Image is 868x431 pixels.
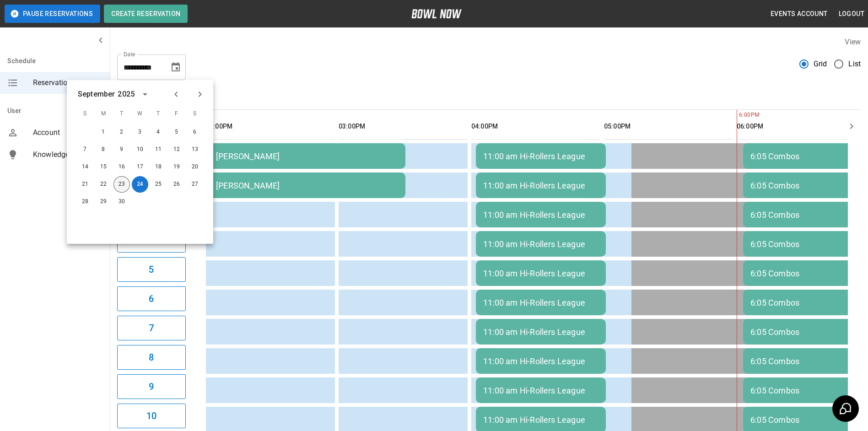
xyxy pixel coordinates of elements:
button: Sep 10, 2025 [132,141,148,158]
button: Sep 18, 2025 [150,159,167,175]
button: Sep 19, 2025 [168,159,185,175]
h6: 7 [149,321,154,335]
button: Sep 9, 2025 [113,141,130,158]
th: 02:00PM [206,113,335,140]
button: calendar view is open, switch to year view [137,86,153,102]
button: Previous month [168,86,184,102]
button: Sep 22, 2025 [95,176,112,193]
div: 11:00 am Hi-Rollers League [483,181,598,190]
label: View [845,38,861,46]
div: 11:00 am Hi-Rollers League [483,415,598,425]
button: Sep 13, 2025 [187,141,203,158]
span: Knowledge Base [33,149,102,160]
div: 11:00 am Hi-Rollers League [483,356,598,366]
div: [PERSON_NAME] [216,181,398,190]
span: M [95,105,112,123]
button: Sep 14, 2025 [77,159,93,175]
button: Sep 21, 2025 [77,176,93,193]
button: Sep 4, 2025 [150,124,167,140]
h6: 10 [146,409,156,423]
button: Sep 3, 2025 [132,124,148,140]
div: 11:00 am Hi-Rollers League [483,386,598,395]
button: Sep 7, 2025 [77,141,93,158]
button: 10 [117,404,186,428]
button: 5 [117,257,186,282]
button: Events Account [767,5,831,22]
div: 11:00 am Hi-Rollers League [483,298,598,307]
button: Sep 28, 2025 [77,194,93,210]
button: 9 [117,374,186,399]
button: Sep 26, 2025 [168,176,185,193]
button: Sep 17, 2025 [132,159,148,175]
span: T [150,105,167,123]
button: 8 [117,345,186,370]
span: List [848,59,861,70]
span: 6:00PM [737,111,739,120]
button: Sep 24, 2025 [132,176,148,193]
button: Sep 2, 2025 [113,124,130,140]
div: [PERSON_NAME] [216,151,398,161]
span: Account [33,127,102,138]
button: Pause Reservations [5,5,100,23]
button: 7 [117,316,186,340]
span: F [168,105,185,123]
div: 2025 [118,89,135,100]
button: Sep 1, 2025 [95,124,112,140]
button: 6 [117,286,186,311]
span: W [132,105,148,123]
button: Sep 27, 2025 [187,176,203,193]
span: S [187,105,203,123]
h6: 5 [149,262,154,277]
div: September [78,89,115,100]
h6: 8 [149,350,154,365]
span: Grid [814,59,827,70]
span: Reservations [33,77,102,88]
button: Create Reservation [104,5,188,23]
button: Sep 20, 2025 [187,159,203,175]
button: Logout [835,5,868,22]
button: Sep 6, 2025 [187,124,203,140]
h6: 6 [149,291,154,306]
button: Sep 23, 2025 [113,176,130,193]
button: Sep 25, 2025 [150,176,167,193]
div: 11:00 am Hi-Rollers League [483,327,598,337]
button: Sep 11, 2025 [150,141,167,158]
h6: 9 [149,379,154,394]
div: 11:00 am Hi-Rollers League [483,269,598,278]
button: Choose date, selected date is Sep 24, 2025 [167,58,185,76]
button: Sep 5, 2025 [168,124,185,140]
img: logo [411,9,462,18]
button: Next month [192,86,208,102]
button: Sep 8, 2025 [95,141,112,158]
div: 11:00 am Hi-Rollers League [483,151,598,161]
button: Sep 15, 2025 [95,159,112,175]
div: inventory tabs [117,87,861,109]
div: 11:00 am Hi-Rollers League [483,239,598,249]
div: 11:00 am Hi-Rollers League [483,210,598,220]
span: T [113,105,130,123]
button: Sep 16, 2025 [113,159,130,175]
button: Sep 12, 2025 [168,141,185,158]
button: Sep 30, 2025 [113,194,130,210]
span: S [77,105,93,123]
button: Sep 29, 2025 [95,194,112,210]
